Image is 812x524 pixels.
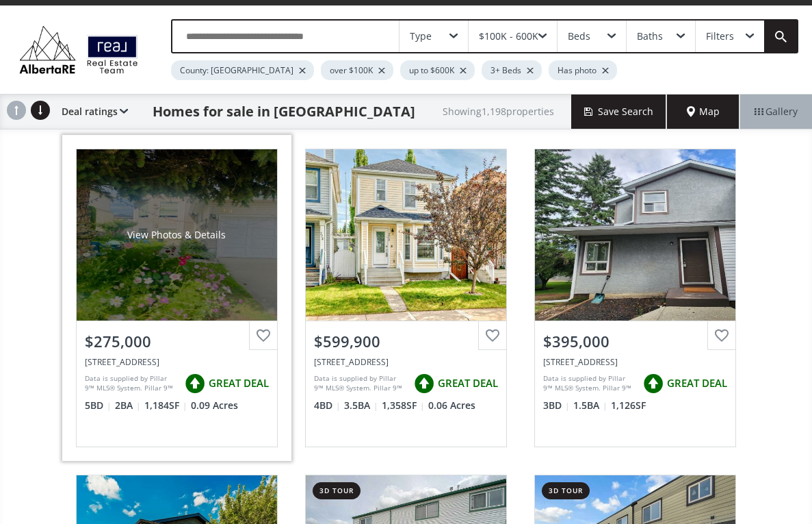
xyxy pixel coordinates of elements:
[543,399,570,412] span: 3 BD
[314,331,498,352] div: $599,900
[443,106,554,116] h2: Showing 1,198 properties
[667,95,739,129] div: Map
[85,331,269,352] div: $275,000
[706,32,734,41] div: Filters
[611,399,646,412] span: 1,126 SF
[640,370,667,397] img: rating icon
[115,399,141,412] span: 2 BA
[344,399,378,412] span: 3.5 BA
[62,135,291,461] a: View Photos & Details$275,000[STREET_ADDRESS]Data is supplied by Pillar 9™ MLS® System. Pillar 9™...
[687,105,720,118] span: Map
[549,60,617,80] div: Has photo
[428,399,475,412] span: 0.06 Acres
[382,399,425,412] span: 1,358 SF
[153,102,415,121] h1: Homes for sale in [GEOGRAPHIC_DATA]
[543,331,727,352] div: $395,000
[209,376,269,390] span: GREAT DEAL
[314,399,341,412] span: 4 BD
[314,373,407,394] div: Data is supplied by Pillar 9™ MLS® System. Pillar 9™ is the owner of the copyright in its MLS® Sy...
[85,399,112,412] span: 5 BD
[291,135,521,461] a: $599,900[STREET_ADDRESS]Data is supplied by Pillar 9™ MLS® System. Pillar 9™ is the owner of the ...
[85,356,269,368] div: 99 Applegrove Crescent SE, Calgary, AB T2A 7R5
[755,105,798,118] span: Gallery
[573,399,607,412] span: 1.5 BA
[568,32,590,41] div: Beds
[85,373,178,394] div: Data is supplied by Pillar 9™ MLS® System. Pillar 9™ is the owner of the copyright in its MLS® Sy...
[482,60,542,80] div: 3+ Beds
[14,23,144,77] img: Logo
[410,370,438,397] img: rating icon
[144,399,187,412] span: 1,184 SF
[400,60,475,80] div: up to $600K
[543,373,636,394] div: Data is supplied by Pillar 9™ MLS® System. Pillar 9™ is the owner of the copyright in its MLS® Sy...
[739,95,812,129] div: Gallery
[667,376,727,390] span: GREAT DEAL
[191,399,238,412] span: 0.09 Acres
[181,370,209,397] img: rating icon
[55,95,128,129] div: Deal ratings
[410,32,432,41] div: Type
[521,135,750,461] a: $395,000[STREET_ADDRESS]Data is supplied by Pillar 9™ MLS® System. Pillar 9™ is the owner of the ...
[479,32,538,41] div: $100K - 600K
[171,60,314,80] div: County: [GEOGRAPHIC_DATA]
[637,32,663,41] div: Baths
[438,376,498,390] span: GREAT DEAL
[571,95,667,129] button: Save Search
[314,356,498,368] div: 270 Tuscany Springs Way NW, Calgary, AB T3L 2X6
[543,356,727,368] div: 1003 Signal Hill Green SW, Calgary, AB T3H 2Y4
[127,228,226,242] div: View Photos & Details
[321,60,393,80] div: over $100K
